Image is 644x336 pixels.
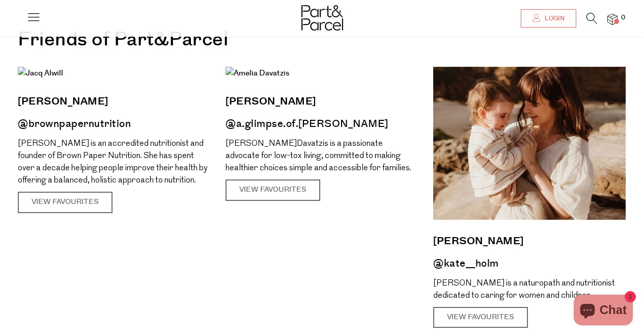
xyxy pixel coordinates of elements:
[433,307,528,328] a: View Favourites
[607,14,618,24] a: 0
[18,192,113,213] a: View Favourites
[226,140,297,148] span: [PERSON_NAME]
[18,138,210,187] p: [PERSON_NAME] is an accredited nutritionist and founder of Brown Paper Nutrition. She has spent o...
[619,13,628,22] span: 0
[433,232,626,250] a: [PERSON_NAME]
[226,140,411,172] span: Davatzis is a passionate advocate for low-tox living, committed to making healthier choices simpl...
[226,93,418,110] a: [PERSON_NAME]
[18,67,63,80] img: Jacq Alwill
[226,67,289,80] img: Amelia Davatzis
[226,179,320,201] a: View Favourites
[18,23,626,57] h1: Friends of Part&Parcel
[226,117,388,131] a: @a.glimpse.of.[PERSON_NAME]
[18,117,131,131] a: @brownpapernutrition
[433,256,499,271] a: @kate__holm
[301,5,343,31] img: Part&Parcel
[18,93,210,110] a: [PERSON_NAME]
[542,14,565,23] span: Login
[571,295,636,328] inbox-online-store-chat: Shopify online store chat
[433,67,626,220] img: Kate Holm
[521,9,576,28] a: Login
[433,277,626,302] p: [PERSON_NAME] is a naturopath and nutritionist dedicated to caring for women and children.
